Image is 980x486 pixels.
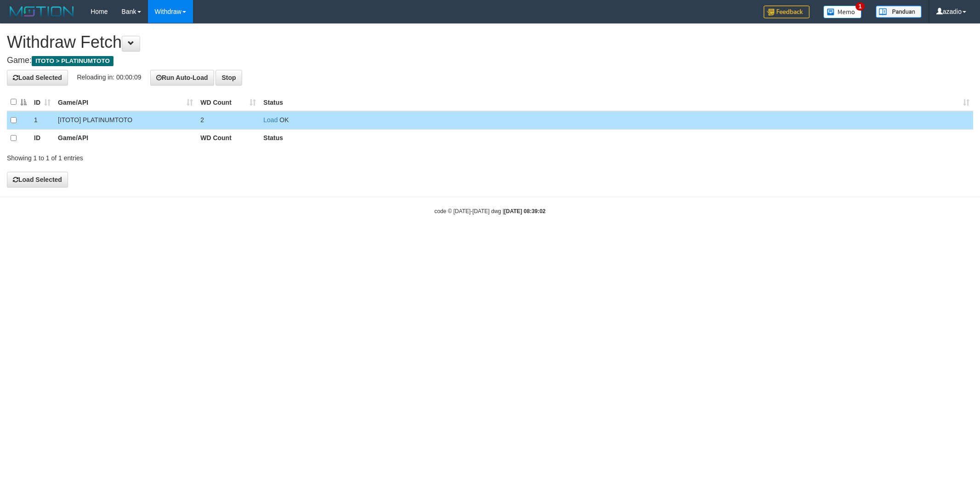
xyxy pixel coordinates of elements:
th: Game/API: activate to sort column ascending [54,93,197,111]
a: Load [263,116,278,124]
span: Reloading in: 00:00:09 [77,73,141,80]
th: Status [260,129,973,147]
th: Status: activate to sort column ascending [260,93,973,111]
td: [ITOTO] PLATINUMTOTO [54,111,197,130]
th: WD Count [197,129,260,147]
img: Feedback.jpg [764,6,810,18]
th: WD Count: activate to sort column ascending [197,93,260,111]
th: ID [30,129,54,147]
td: 1 [30,111,54,130]
th: Game/API [54,129,197,147]
button: Stop [215,70,242,85]
strong: [DATE] 08:39:02 [504,208,545,215]
button: Load Selected [7,70,68,85]
h1: Withdraw Fetch [7,33,973,51]
span: ITOTO > PLATINUMTOTO [32,56,113,66]
img: Button%20Memo.svg [823,6,862,18]
th: ID: activate to sort column ascending [30,93,54,111]
button: Run Auto-Load [150,70,214,85]
small: code © [DATE]-[DATE] dwg | [435,208,546,215]
span: OK [279,116,289,124]
span: 1 [855,2,865,11]
div: Showing 1 to 1 of 1 entries [7,150,402,163]
button: Load Selected [7,172,68,187]
img: MOTION_logo.png [7,5,77,18]
img: panduan.png [876,6,922,18]
span: 2 [200,116,204,124]
h4: Game: [7,56,973,65]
